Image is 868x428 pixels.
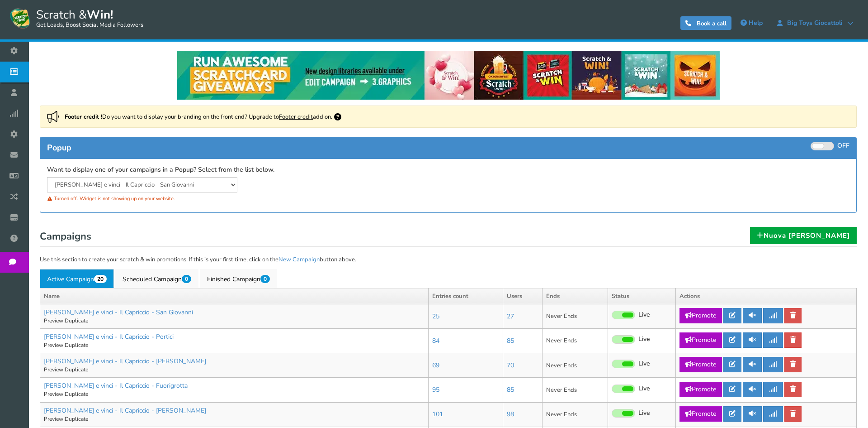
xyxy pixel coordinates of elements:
a: Promote [679,382,722,397]
a: Preview [44,390,63,398]
p: | [44,390,425,398]
th: Actions [676,288,857,304]
a: Footer credit [279,113,313,121]
span: Book a call [697,19,726,28]
a: Book a call [680,16,731,30]
a: Duplicate [65,341,88,349]
a: [PERSON_NAME] e vinci - Il Capriccio - San Giovanni [44,308,193,317]
span: Scratch & [32,7,143,29]
a: Preview [44,366,63,373]
a: 25 [432,312,439,321]
img: festival-poster-2020.webp [177,51,720,100]
span: OFF [837,141,849,150]
a: Help [736,16,767,30]
small: Get Leads, Boost Social Media Followers [36,22,143,29]
a: Promote [679,332,722,348]
a: 85 [507,385,514,394]
div: Do you want to display your branding on the front end? Upgrade to add on. [40,106,857,128]
a: Duplicate [65,366,88,373]
span: 0 [260,275,270,283]
label: Want to display one of your campaigns in a Popup? Select from the list below. [47,166,274,174]
span: 0 [182,275,191,283]
td: Never Ends [542,304,608,329]
a: [PERSON_NAME] e vinci - Il Capriccio - Fuorigrotta [44,381,188,390]
th: Status [608,288,676,304]
strong: Footer credit ! [65,113,102,121]
span: Live [638,360,650,368]
a: Nuova [PERSON_NAME] [750,227,857,244]
a: Scheduled Campaign [115,269,198,288]
a: 95 [432,385,439,394]
p: | [44,317,425,325]
span: Help [749,19,763,27]
td: Never Ends [542,402,608,427]
h1: Campaigns [40,228,857,246]
span: Live [638,335,650,344]
a: 69 [432,361,439,370]
a: Duplicate [65,317,88,324]
a: 70 [507,361,514,370]
a: [PERSON_NAME] e vinci - Il Capriccio - [PERSON_NAME] [44,357,206,365]
a: Promote [679,406,722,422]
a: 27 [507,312,514,321]
a: New Campaign [278,255,320,264]
p: Use this section to create your scratch & win promotions. If this is your first time, click on th... [40,255,857,264]
td: Never Ends [542,353,608,378]
a: 98 [507,410,514,418]
a: Finished Campaign [200,269,277,288]
th: Entries count [428,288,503,304]
span: Live [638,311,650,319]
a: Promote [679,308,722,323]
span: Big Toys Giocattoli [783,19,847,27]
a: Promote [679,357,722,372]
span: Live [638,409,650,418]
th: Ends [542,288,608,304]
td: Never Ends [542,378,608,402]
img: Scratch and Win [9,7,32,29]
a: 101 [432,410,443,418]
p: | [44,415,425,423]
a: Preview [44,341,63,349]
a: [PERSON_NAME] e vinci - Il Capriccio - [PERSON_NAME] [44,406,206,415]
div: Turned off. Widget is not showing up on your website. [47,192,442,205]
p: | [44,366,425,374]
th: Name [40,288,429,304]
strong: Win! [87,7,113,23]
a: [PERSON_NAME] e vinci - Il Capriccio - Portici [44,332,174,341]
a: Duplicate [65,415,88,423]
span: Popup [47,142,71,153]
span: 20 [94,275,107,283]
a: Scratch &Win! Get Leads, Boost Social Media Followers [9,7,143,29]
p: | [44,341,425,349]
a: Preview [44,415,63,423]
a: Duplicate [65,390,88,398]
td: Never Ends [542,329,608,353]
a: Active Campaign [40,269,114,288]
a: 85 [507,337,514,345]
a: 84 [432,337,439,345]
th: Users [503,288,542,304]
span: Live [638,385,650,393]
a: Preview [44,317,63,324]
